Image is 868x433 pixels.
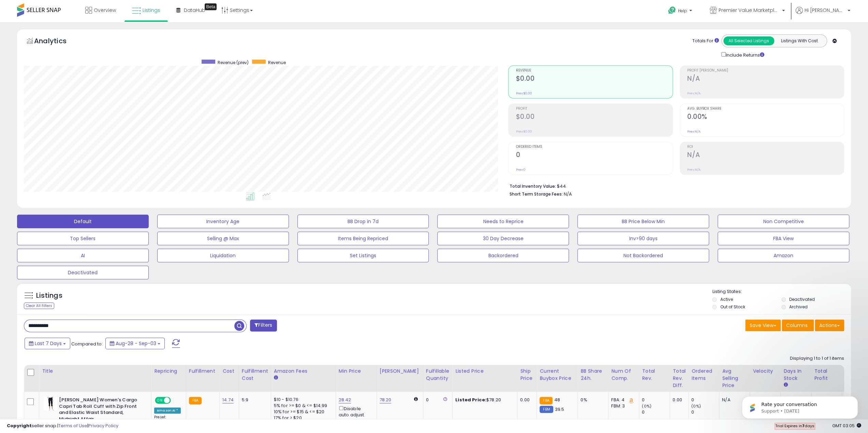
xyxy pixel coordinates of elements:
button: BB Drop in 7d [297,215,429,228]
button: Columns [782,320,814,331]
a: Hi [PERSON_NAME] [796,7,850,22]
div: Total Profit [814,368,839,382]
button: Last 7 Days [25,338,70,349]
div: 0 [642,397,670,403]
div: Ordered Items [691,368,716,382]
strong: Copyright [7,422,32,429]
span: Help [678,8,687,14]
small: Prev: $0.00 [516,91,532,95]
div: Repricing [154,368,183,375]
span: Avg. Buybox Share [687,107,844,111]
span: Listings [143,7,160,14]
button: Deactivated [17,266,149,279]
h2: 0.00% [687,113,844,122]
h2: 0 [516,151,672,160]
h5: Listings [36,291,62,300]
small: Prev: $0.00 [516,129,532,134]
button: Listings With Cost [774,36,825,45]
a: Privacy Policy [88,422,118,429]
small: Prev: N/A [687,168,701,172]
div: Tooltip anchor [205,3,217,10]
span: Revenue [268,60,286,65]
label: Deactivated [789,296,815,302]
div: Total Rev. Diff. [673,368,686,389]
div: Current Buybox Price [540,368,575,382]
button: Top Sellers [17,232,149,245]
div: 0 [426,397,447,403]
h2: $0.00 [516,113,672,122]
button: BB Price Below Min [577,215,709,228]
a: 14.74 [222,397,234,403]
div: $10 - $10.76 [274,397,330,403]
button: Save View [745,320,781,331]
div: 17% for > $20 [274,415,330,421]
div: Velocity [753,368,778,375]
button: All Selected Listings [723,36,774,45]
button: Backordered [437,249,569,262]
div: Preset: [154,415,181,430]
span: Hi [PERSON_NAME] [805,7,845,14]
div: Title [42,368,148,375]
div: FBM: 3 [611,403,634,409]
button: Not Backordered [577,249,709,262]
div: Min Price [339,368,374,375]
h2: N/A [687,75,844,84]
small: FBA [189,397,202,404]
div: Fulfillment [189,368,217,375]
b: Listed Price: [455,397,486,403]
div: 0.00 [673,397,683,403]
button: Selling @ Max [157,232,289,245]
label: Archived [789,304,808,310]
iframe: Intercom notifications message [732,382,868,430]
button: AI [17,249,149,262]
span: Premier Value Marketplace LLC [719,7,780,14]
span: Overview [94,7,116,14]
div: BB Share 24h. [580,368,605,382]
div: Avg Selling Price [722,368,747,389]
span: Profit [516,107,672,111]
div: Disable auto adjust min [339,405,371,424]
small: (0%) [642,403,651,409]
div: 0.00 [520,397,531,403]
div: 10% for >= $15 & <= $20 [274,409,330,415]
div: 0 [691,409,719,415]
span: Revenue (prev) [218,60,249,65]
span: Ordered Items [516,145,672,149]
span: N/A [563,191,572,197]
div: N/A [722,397,745,403]
span: Profit [PERSON_NAME] [687,69,844,73]
button: Amazon [718,249,849,262]
div: Listed Price [455,368,514,375]
span: ROI [687,145,844,149]
div: [PERSON_NAME] [380,368,420,375]
div: Clear All Filters [24,303,54,309]
b: Total Inventory Value: [509,183,556,189]
div: Totals For [692,38,719,44]
span: 48 [554,397,560,403]
small: Prev: N/A [687,91,701,95]
button: Non Competitive [718,215,849,228]
div: 5.9 [242,397,266,403]
li: $44 [509,182,839,190]
div: 0 [642,409,670,415]
div: seller snap | | [7,423,118,429]
div: Amazon AI * [154,407,181,414]
small: FBM [540,406,553,413]
a: 28.42 [339,397,351,403]
div: Fulfillable Quantity [426,368,450,382]
div: 5% for >= $0 & <= $14.99 [274,403,330,409]
label: Out of Stock [720,304,745,310]
div: Fulfillment Cost [242,368,268,382]
span: Last 7 Days [35,340,62,347]
span: Aug-28 - Sep-03 [116,340,156,347]
p: Listing States: [712,289,851,295]
button: FBA View [718,232,849,245]
button: Inventory Age [157,215,289,228]
h5: Analytics [34,36,80,47]
div: Days In Stock [783,368,808,382]
span: OFF [170,398,181,403]
button: Needs to Reprice [437,215,569,228]
span: Columns [786,322,808,329]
